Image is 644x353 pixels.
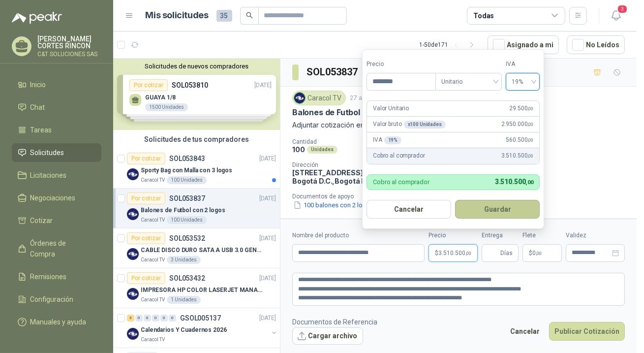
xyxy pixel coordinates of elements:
a: Por cotizarSOL053432[DATE] Company LogoIMPRESORA HP COLOR LASERJET MANAGED E45028DNCaracol TV1 Un... [113,268,280,308]
div: Por cotizar [127,153,165,164]
div: Unidades [307,146,337,154]
span: 3.510.500 [501,151,533,160]
p: SOL053843 [169,155,205,162]
div: 100 Unidades [167,176,207,184]
span: Licitaciones [31,170,67,181]
span: ,00 [528,122,534,127]
p: Valor Unitario [373,104,409,113]
div: Por cotizar [127,272,165,284]
a: Tareas [12,121,101,139]
p: [DATE] [259,194,276,203]
span: ,00 [528,106,534,111]
a: Órdenes de Compra [12,234,101,263]
span: ,00 [528,137,534,143]
p: [STREET_ADDRESS] Bogotá D.C. , Bogotá D.C. [292,168,388,185]
span: Cotizar [31,215,53,226]
span: 3.510.500 [438,250,471,256]
label: Precio [429,231,478,240]
img: Company Logo [127,208,139,220]
p: SOL053532 [169,235,205,242]
a: Licitaciones [12,166,101,185]
div: 19 % [384,136,402,144]
button: 3 [607,7,625,25]
button: Cancelar [505,322,545,341]
span: ,00 [526,179,534,186]
p: Balones de Futbol con 2 logos [141,206,225,215]
button: No Leídos [567,35,625,54]
span: ,00 [528,153,534,159]
img: Company Logo [127,328,139,340]
p: Caracol TV [141,176,165,184]
span: ,00 [465,251,471,256]
p: Cobro al comprador [373,179,429,185]
p: Balones de Futbol con 2 logos [292,107,406,118]
a: Solicitudes [12,143,101,162]
span: Solicitudes [31,147,64,158]
label: Entrega [482,231,519,240]
a: Chat [12,98,101,117]
span: Chat [31,102,45,113]
a: Configuración [12,290,101,309]
p: $ 0,00 [522,244,562,262]
span: Tareas [31,125,52,135]
p: Valor bruto [373,120,446,129]
p: Adjuntar cotización en su formato (Adjunto archivo con mas datos) [292,120,625,130]
label: Validez [566,231,625,240]
span: $ [529,250,532,256]
div: 3 Unidades [167,256,201,264]
img: Logo peakr [12,12,62,24]
div: Solicitudes de tus compradores [113,130,280,149]
p: Sporty Bag con Malla con 3 logos [141,166,232,175]
button: Solicitudes de nuevos compradores [117,63,276,70]
label: Flete [522,231,562,240]
p: SOL053837 [169,195,205,202]
span: 3 [617,4,628,14]
p: 27 ago, 2025 [350,94,387,103]
span: 560.500 [506,135,533,145]
span: 19% [512,74,534,89]
div: x 100 Unidades [404,121,446,128]
a: 3 0 0 0 0 0 GSOL005137[DATE] Company LogoCalendarios Y Cuadernos 2026Caracol TV [127,312,278,344]
button: Cancelar [367,200,451,219]
div: 1 - 50 de 171 [419,37,480,53]
p: Caracol TV [141,296,165,304]
p: IVA [373,135,401,145]
img: Company Logo [127,288,139,300]
a: Remisiones [12,267,101,286]
p: CABLE DISCO DURO SATA A USB 3.0 GENERICO [141,246,263,255]
span: 0 [532,250,542,256]
div: 0 [152,315,159,321]
span: ,00 [536,251,542,256]
p: SOL053432 [169,275,205,282]
button: 100 balones con 2 logos.docx [292,200,391,210]
span: Días [500,245,513,261]
div: Solicitudes de nuevos compradoresPor cotizarSOL053810[DATE] GUAYA 1/81500 UnidadesPor cotizarSOL0... [113,59,280,130]
div: Caracol TV [292,91,346,105]
span: Manuales y ayuda [31,317,87,327]
label: IVA [506,60,540,69]
p: Dirección [292,161,388,168]
img: Company Logo [127,168,139,180]
span: Inicio [31,79,46,90]
span: 2.950.000 [501,120,533,129]
div: Por cotizar [127,232,165,244]
span: 35 [216,10,232,22]
span: search [246,12,253,19]
button: Publicar Cotización [549,322,625,341]
p: Caracol TV [141,256,165,264]
p: 100 [292,145,305,154]
div: 0 [144,315,151,321]
span: Remisiones [31,271,67,282]
p: Calendarios Y Cuadernos 2026 [141,325,227,335]
span: Configuración [31,294,74,305]
label: Precio [367,60,435,69]
p: Caracol TV [141,216,165,224]
div: 100 Unidades [167,216,207,224]
div: 0 [135,315,143,321]
p: [DATE] [259,154,276,163]
a: Por cotizarSOL053843[DATE] Company LogoSporty Bag con Malla con 3 logosCaracol TV100 Unidades [113,149,280,189]
div: 0 [169,315,176,321]
button: Guardar [455,200,540,219]
p: [DATE] [259,314,276,323]
div: Por cotizar [127,193,165,204]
